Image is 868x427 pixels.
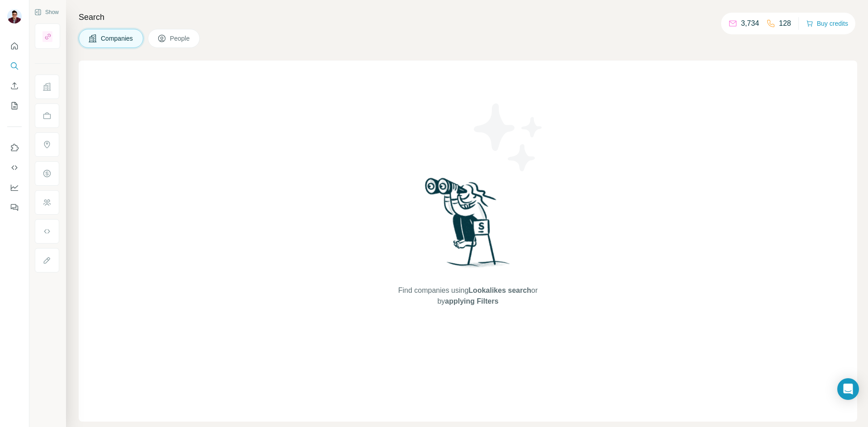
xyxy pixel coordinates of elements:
[7,179,22,196] button: Dashboard
[7,199,22,216] button: Feedback
[806,17,848,30] button: Buy credits
[396,285,540,307] span: Find companies using or by
[779,18,791,29] p: 128
[741,18,759,29] p: 3,734
[7,9,22,23] img: Avatar
[421,175,515,276] img: Surfe Illustration - Woman searching with binoculars
[445,297,498,305] span: applying Filters
[7,140,22,156] button: Use Surfe on LinkedIn
[468,286,531,294] span: Lookalikes search
[7,160,22,176] button: Use Surfe API
[837,378,859,400] div: Open Intercom Messenger
[170,34,191,43] span: People
[7,78,22,94] button: Enrich CSV
[28,5,65,19] button: Show
[79,11,857,23] h4: Search
[7,38,22,54] button: Quick start
[7,58,22,74] button: Search
[7,98,22,114] button: My lists
[101,34,134,43] span: Companies
[468,97,549,178] img: Surfe Illustration - Stars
